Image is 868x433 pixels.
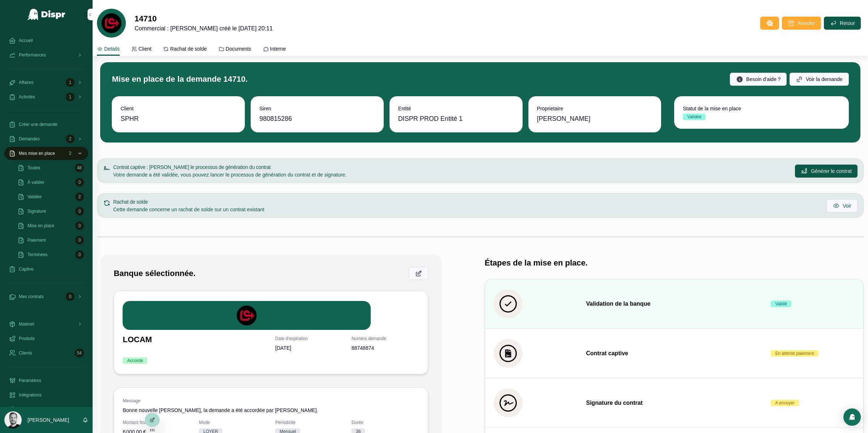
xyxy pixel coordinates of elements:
[275,420,343,425] span: Periodicité
[75,221,84,230] div: 0
[135,13,273,25] h1: 14710
[782,17,821,30] button: Annuler
[4,374,88,387] a: Paramètres
[13,205,88,218] a: Signature0
[824,17,861,30] button: Retour
[775,400,794,406] div: A envoyer
[843,202,851,209] span: Voir
[123,420,190,425] span: Montant final
[4,290,88,303] a: Mes contrats0
[4,403,88,416] a: Support
[199,420,267,425] span: Mode
[114,268,195,279] h1: Banque sélectionnée.
[113,165,789,170] h5: Contrat captive : Démarrer le processus de génération du contrat
[806,76,842,83] span: Voir la demande
[75,236,84,245] div: 0
[790,73,848,86] button: Voir la demande
[19,266,34,272] span: Captive
[259,105,375,112] span: Siren
[123,301,371,330] img: LOCAM.png
[123,398,419,404] span: Message
[104,45,120,52] span: Details
[13,234,88,247] a: Paiement0
[97,42,120,56] a: Details
[4,34,88,47] a: Accueil
[352,336,419,341] span: Numéro demande
[13,219,88,232] a: Mise en place0
[19,94,35,100] span: Activités
[75,207,84,216] div: 0
[120,114,139,124] span: SPHR
[4,48,88,61] a: Performances
[66,135,75,143] div: 2
[263,42,286,57] a: Interne
[226,45,251,52] span: Documents
[75,250,84,259] div: 0
[66,93,75,101] div: 1
[139,45,152,52] span: Client
[19,336,35,341] span: Produits
[27,165,40,171] span: Toutes
[13,176,88,189] a: À valider0
[485,258,588,269] h1: Étapes de la mise en place.
[19,392,42,398] span: Intégrations
[4,90,88,103] a: Activités1
[112,74,247,85] h1: Mise en place de la demande 14710.
[163,42,207,57] a: Rachat de solde
[19,321,34,327] span: Matériel
[66,149,75,158] div: 2
[19,122,58,127] span: Créer une demande
[586,399,762,407] h3: Signature du contrat
[586,349,762,358] h3: Contrat captive
[131,42,152,57] a: Client
[537,114,591,124] span: [PERSON_NAME]
[843,408,861,426] div: Open Intercom Messenger
[683,105,840,112] span: Statut de la mise en place
[13,161,88,174] a: Toutes48
[113,171,789,178] div: Votre demande a été validée, vous pouvez lancer le processus de génération du contrat et de signa...
[113,206,821,213] div: Cette demande concerne un rachat de solde sur un contrat existant
[4,147,88,160] a: Mes mise en place2
[398,114,463,124] span: DISPR PROD Entité 1
[687,114,701,120] div: Validée
[19,150,55,156] span: Mes mise en place
[27,194,42,200] span: Validée
[537,105,653,112] span: Proprietaire
[19,294,44,300] span: Mes contrats
[218,42,251,57] a: Documents
[27,179,44,185] span: À valider
[795,165,858,178] button: Générer le contrat
[113,172,346,178] span: Votre demande a été validée, vous pouvez lancer le processus de génération du contrat et de signa...
[19,38,33,43] span: Accueil
[13,190,88,203] a: Validée2
[259,114,375,124] span: 980815286
[4,118,88,131] a: Créer une demande
[113,207,264,212] span: Cette demande concerne un rachat de solde sur un contrat existant
[113,199,821,204] h5: Rachat de solde
[135,24,273,33] span: Commercial : [PERSON_NAME] créé le [DATE] 20:11
[19,350,32,356] span: Clients
[66,78,75,87] div: 1
[27,252,47,258] span: Terminées
[826,199,858,212] button: Voir
[19,378,41,383] span: Paramètres
[75,349,84,357] div: 54
[66,292,75,301] div: 0
[4,263,88,276] a: Captive
[170,45,207,52] span: Rachat de solde
[811,167,852,175] span: Générer le contrat
[75,192,84,201] div: 2
[75,178,84,187] div: 0
[270,45,286,52] span: Interne
[27,208,46,214] span: Signature
[798,20,815,27] span: Annuler
[352,420,419,425] span: Durée
[19,407,34,412] span: Support
[19,52,46,58] span: Performances
[19,80,33,85] span: Affaires
[120,105,236,112] span: Client
[127,357,143,364] div: Accordé
[746,76,780,83] span: Besoin d'aide ?
[4,332,88,345] a: Produits
[775,301,787,307] div: Validé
